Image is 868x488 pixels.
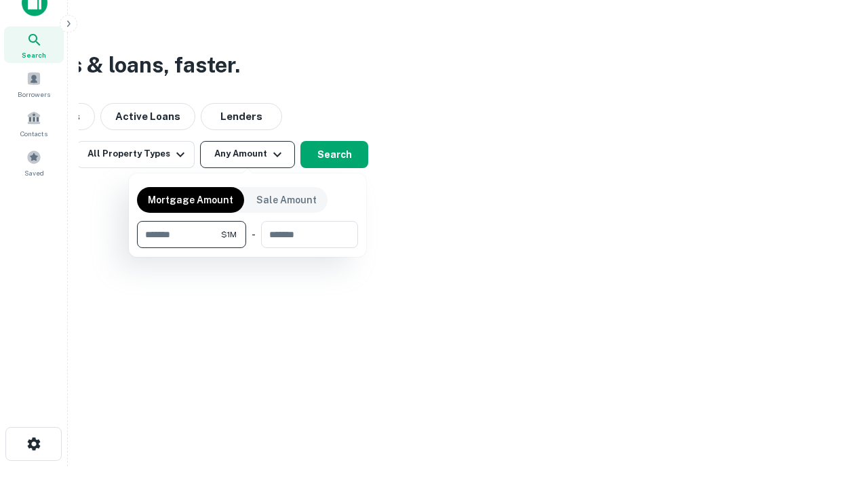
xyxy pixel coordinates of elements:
[221,228,237,241] span: $1M
[148,192,233,207] p: Mortgage Amount
[256,192,317,207] p: Sale Amount
[800,380,868,445] iframe: Chat Widget
[252,221,256,248] div: -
